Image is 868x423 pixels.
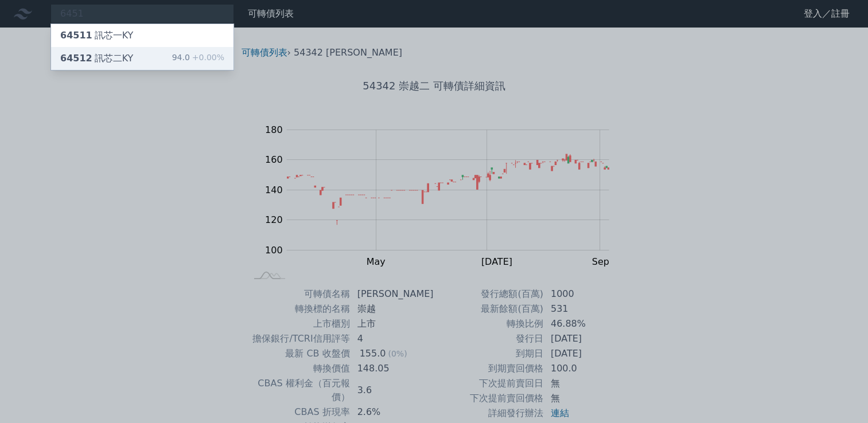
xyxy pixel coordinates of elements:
[172,52,224,65] div: 94.0
[60,52,133,65] div: 訊芯二KY
[51,24,233,47] a: 64511訊芯一KY
[190,53,224,62] span: +0.00%
[51,47,233,70] a: 64512訊芯二KY 94.0+0.00%
[60,29,133,42] div: 訊芯一KY
[60,30,92,41] span: 64511
[60,53,92,64] span: 64512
